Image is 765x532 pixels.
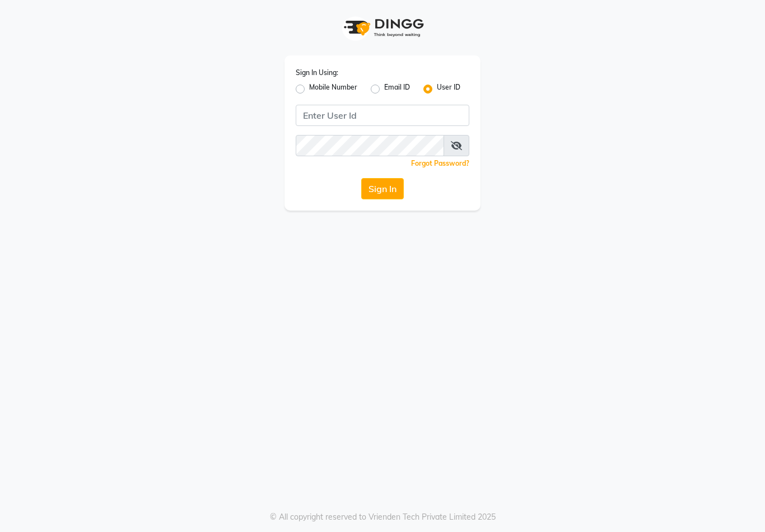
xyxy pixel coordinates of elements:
img: logo1.svg [338,11,427,44]
input: Username [296,105,469,126]
label: Email ID [384,82,410,96]
label: User ID [437,82,460,96]
label: Mobile Number [309,82,357,96]
label: Sign In Using: [296,68,338,78]
input: Username [296,135,444,156]
button: Sign In [361,178,404,199]
a: Forgot Password? [411,159,469,167]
